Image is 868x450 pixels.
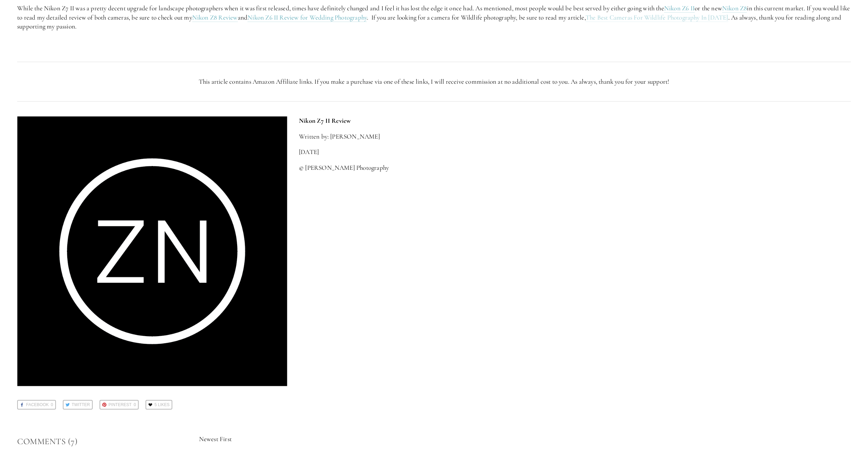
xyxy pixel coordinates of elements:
a: Twitter [63,400,93,410]
a: Nikon Z6 II Review for Wedding Photography [247,13,367,22]
p: This article contains Amazon Affiliate links. If you make a purchase via one of these links, I wi... [17,77,851,86]
p: [DATE] [299,147,851,157]
a: Pinterest0 [100,400,139,410]
span: Facebook [26,401,49,409]
a: Nikon Z8 [722,4,747,13]
span: Pinterest [108,401,131,409]
p: While the Nikon Z7 II was a pretty decent upgrade for landscape photographers when it was first r... [17,4,851,31]
a: Nikon Z8 Review [192,13,238,22]
span: 0 [134,401,136,409]
a: 5 Likes [146,400,172,410]
a: Nikon Z6 II [664,4,695,13]
a: Facebook0 [17,400,56,410]
p: © [PERSON_NAME] Photography [299,163,851,173]
span: Twitter [72,401,90,409]
strong: Nikon Z7 II Review [299,117,351,125]
a: The Best Cameras For Wildlife Photography In [DATE] [586,13,728,22]
span: Comments (7) [17,436,78,447]
span: 0 [51,401,53,409]
span: 5 Likes [154,401,170,409]
p: Written by: [PERSON_NAME] [299,132,851,141]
